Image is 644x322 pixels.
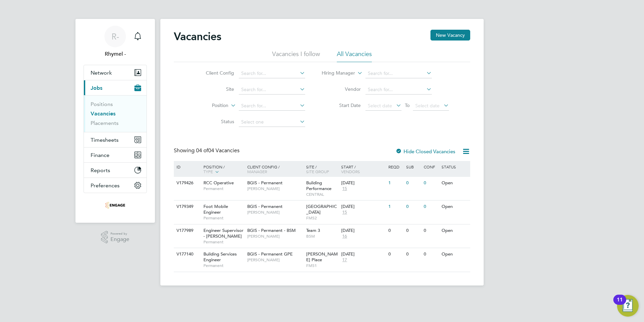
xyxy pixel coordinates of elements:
[405,224,422,237] div: 0
[91,182,120,189] span: Preferences
[322,102,361,108] label: Start Date
[105,200,125,211] img: thrivesw-logo-retina.png
[198,161,246,178] div: Position /
[617,300,623,308] div: 11
[239,101,305,111] input: Search for...
[403,101,412,110] span: To
[306,169,329,174] span: Site Group
[84,26,147,58] a: R-Rhymel -
[203,239,244,245] span: Permanent
[203,169,213,174] span: Type
[306,204,337,215] span: [GEOGRAPHIC_DATA]
[306,251,338,263] span: [PERSON_NAME] Place
[175,224,198,237] div: V177989
[306,192,338,197] span: CENTRAL
[247,210,303,215] span: [PERSON_NAME]
[84,65,147,80] button: Network
[91,137,119,143] span: Timesheets
[91,70,112,76] span: Network
[405,161,422,172] div: Sub
[111,32,119,41] span: R-
[422,248,440,261] div: 0
[84,147,147,162] button: Finance
[195,118,234,125] label: Status
[430,30,470,41] button: New Vacancy
[203,251,237,263] span: Building Services Engineer
[247,251,293,257] span: BGIS - Permanent GPE
[239,117,305,127] input: Select one
[322,86,361,92] label: Vendor
[195,70,234,76] label: Client Config
[341,169,360,174] span: Vendors
[341,180,385,186] div: [DATE]
[84,132,147,147] button: Timesheets
[239,85,305,95] input: Search for...
[405,200,422,213] div: 0
[246,161,304,177] div: Client Config /
[387,161,404,172] div: Reqd
[304,161,340,177] div: Site /
[440,161,469,172] div: Status
[387,224,404,237] div: 0
[195,86,234,92] label: Site
[316,70,355,77] label: Hiring Manager
[306,180,331,191] span: Building Performance
[341,251,385,257] div: [DATE]
[247,257,303,263] span: [PERSON_NAME]
[341,204,385,210] div: [DATE]
[84,80,147,95] button: Jobs
[110,237,129,242] span: Engage
[387,177,404,189] div: 1
[387,248,404,261] div: 0
[306,263,338,268] span: FMS1
[341,257,348,263] span: 17
[84,50,147,58] span: Rhymel -
[422,177,440,189] div: 0
[175,248,198,261] div: V177140
[175,200,198,213] div: V179349
[203,180,234,186] span: RCC Operative
[91,110,116,117] a: Vacancies
[75,19,155,223] nav: Main navigation
[440,248,469,261] div: Open
[196,147,208,154] span: 04 of
[175,161,198,172] div: ID
[239,69,305,78] input: Search for...
[91,152,109,158] span: Finance
[306,234,338,239] span: BSM
[341,228,385,234] div: [DATE]
[247,234,303,239] span: [PERSON_NAME]
[422,200,440,213] div: 0
[422,161,440,172] div: Conf
[174,147,241,154] div: Showing
[91,120,119,126] a: Placements
[272,50,320,62] li: Vacancies I follow
[395,148,455,155] label: Hide Closed Vacancies
[247,186,303,191] span: [PERSON_NAME]
[203,263,244,268] span: Permanent
[422,224,440,237] div: 0
[91,167,110,173] span: Reports
[110,231,129,237] span: Powered by
[341,210,348,215] span: 15
[368,103,392,109] span: Select date
[306,227,320,233] span: Team 3
[91,101,113,107] a: Positions
[341,234,348,239] span: 16
[387,200,404,213] div: 1
[84,178,147,193] button: Preferences
[175,177,198,189] div: V179426
[91,85,102,91] span: Jobs
[337,50,372,62] li: All Vacancies
[617,295,639,317] button: Open Resource Center, 11 new notifications
[174,30,221,43] h2: Vacancies
[203,215,244,221] span: Permanent
[190,102,228,109] label: Position
[203,204,228,215] span: Foot Mobile Engineer
[340,161,387,177] div: Start /
[247,169,267,174] span: Manager
[203,227,244,239] span: Engineer Supervisor - [PERSON_NAME]
[84,95,147,132] div: Jobs
[196,147,239,154] span: 04 Vacancies
[365,69,432,78] input: Search for...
